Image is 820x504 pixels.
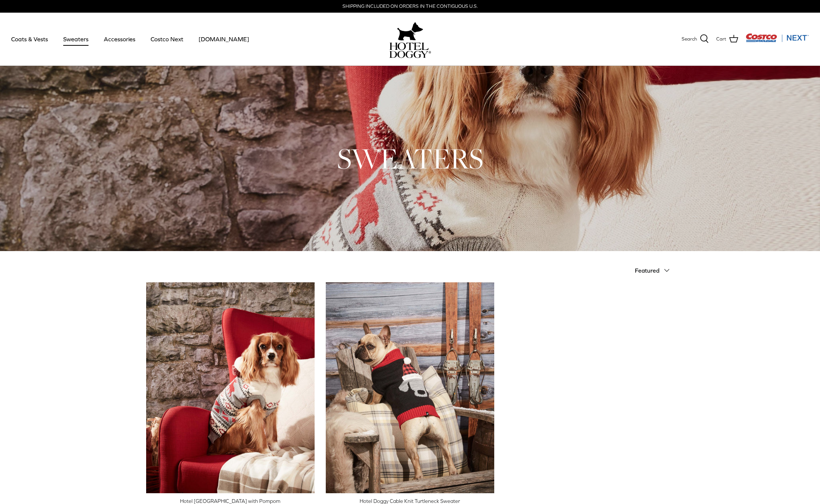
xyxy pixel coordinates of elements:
[57,26,95,52] a: Sweaters
[746,38,809,44] a: Visit Costco Next
[389,20,431,58] a: hoteldoggy.com hoteldoggycom
[326,282,494,493] a: Hotel Doggy Cable Knit Turtleneck Sweater
[146,282,315,493] a: Hotel Doggy Fair Isle Sweater with Pompom
[635,262,674,279] button: Featured
[192,26,256,52] a: [DOMAIN_NAME]
[4,26,55,52] a: Coats & Vests
[635,267,659,274] span: Featured
[746,33,809,42] img: Costco Next
[682,35,697,43] span: Search
[389,42,431,58] img: hoteldoggycom
[144,26,190,52] a: Costco Next
[397,20,423,42] img: hoteldoggy.com
[682,34,709,44] a: Search
[716,35,726,43] span: Cart
[146,140,674,177] h1: SWEATERS
[716,34,738,44] a: Cart
[97,26,142,52] a: Accessories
